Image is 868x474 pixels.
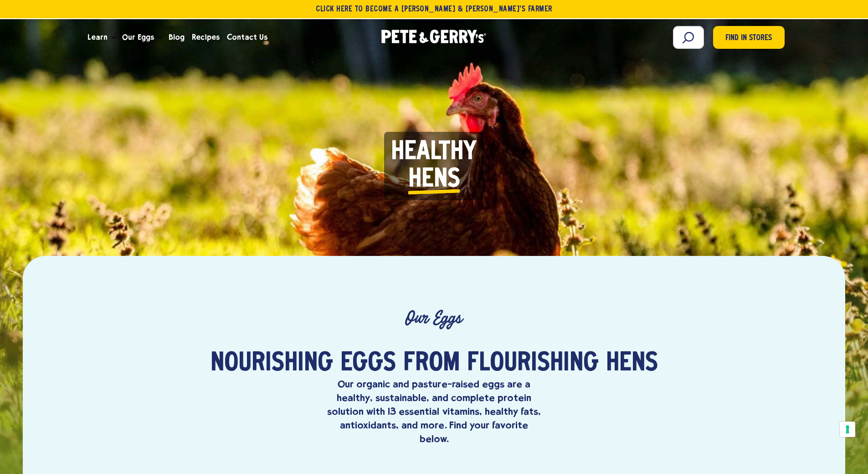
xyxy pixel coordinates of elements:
[223,25,271,50] a: Contact Us
[325,377,544,446] p: Our organic and pasture-raised eggs are a healthy, sustainable, and complete protein solution wit...
[188,25,223,50] a: Recipes
[118,25,158,50] a: Our Eggs
[158,36,162,39] button: Open the dropdown menu for Our Eggs
[87,31,108,43] span: Learn
[725,32,772,45] span: Find in Stores
[713,26,785,49] a: Find in Stores
[84,25,111,50] a: Learn
[122,31,154,43] span: Our Eggs
[227,31,267,43] span: Contact Us
[192,31,220,43] span: Recipes
[467,350,599,377] span: flourishing
[165,25,188,50] a: Blog
[673,26,704,49] input: Search
[211,350,333,377] span: Nourishing
[111,36,116,39] button: Open the dropdown menu for Learn
[606,350,658,377] span: hens
[391,139,477,166] span: Healthy
[447,166,460,193] i: s
[169,31,185,43] span: Blog
[340,350,396,377] span: eggs
[840,422,855,437] button: Your consent preferences for tracking technologies
[403,350,460,377] span: from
